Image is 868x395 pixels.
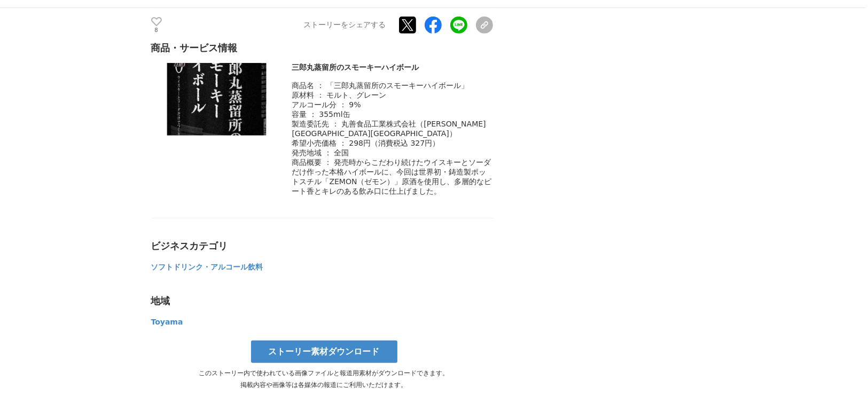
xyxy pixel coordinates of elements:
span: 商品名 ： 「三郎丸蒸留所のスモーキーハイボール」 [292,81,469,90]
div: 三郎丸蒸留所のスモーキーハイボール [292,63,493,73]
div: ビジネスカテゴリ [151,240,493,252]
a: Toyama [151,320,183,326]
span: 商品概要 ： 発売時からこだわり続けたウイスキーとソーダだけ作った本格ハイボールに、今回は世界初・鋳造製ポットスチル「ZEMON（ゼモン）」原酒を使用し、多層的なピート香とキレのある飲み口に仕上... [292,158,492,195]
div: 商品・サービス情報 [151,42,493,54]
span: ソフトドリンク・アルコール飲料 [151,263,263,271]
p: このストーリー内で使われている画像ファイルと報道用素材がダウンロードできます。 掲載内容や画像等は各媒体の報道にご利用いただけます。 [151,367,497,391]
div: 地域 [151,295,493,307]
span: 容量 ： 355ml缶 [292,110,350,118]
p: ストーリーをシェアする [304,20,386,30]
a: ストーリー素材ダウンロード [251,341,397,363]
span: 発売地域 ： 全国 [292,148,349,157]
span: 製造委託先 ： 丸善食品工業株式会社（[PERSON_NAME][GEOGRAPHIC_DATA][GEOGRAPHIC_DATA]） [292,120,486,138]
a: ソフトドリンク・アルコール飲料 [151,265,263,271]
img: thumbnail_597dfb40-fde4-11ed-9092-a9320e44d8d9.png [151,63,279,136]
span: Toyama [151,318,183,326]
span: 希望小売価格 ： 298円（消費税込 327円） [292,139,440,147]
p: 8 [151,28,162,33]
span: 原材料 ： モルト、グレーン [292,91,387,99]
span: アルコール分 ： 9% [292,100,361,109]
